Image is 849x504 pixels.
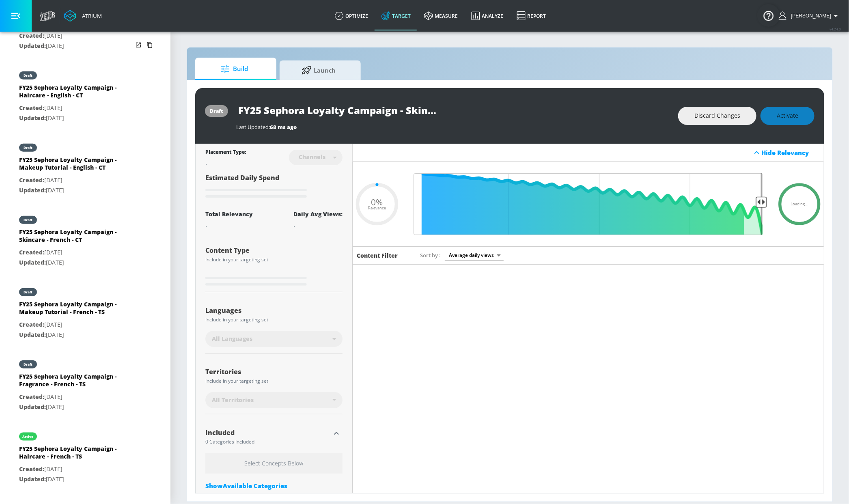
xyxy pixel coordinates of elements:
[24,73,32,78] div: draft
[19,113,133,123] p: [DATE]
[19,393,44,401] span: Created:
[133,39,144,51] button: Open in new window
[24,362,32,366] div: draft
[19,156,133,175] div: FY25 Sephora Loyalty Campaign - Makeup Tutorial - English - CT
[19,392,133,402] p: [DATE]
[19,331,46,338] span: Updated:
[19,104,44,112] span: Created:
[24,146,32,150] div: draft
[205,210,253,218] div: Total Relevancy
[19,445,133,464] div: FY25 Sephora Loyalty Campaign - Haircare - French - TS
[19,103,133,113] p: [DATE]
[19,248,133,258] p: [DATE]
[375,1,418,30] a: Target
[144,39,155,51] button: Copy Targeting Set Link
[19,403,46,411] span: Updated:
[205,317,343,322] div: Include in your targeting set
[19,114,46,122] span: Updated:
[510,1,553,30] a: Report
[205,173,279,182] span: Estimated Daily Spend
[212,335,252,343] span: All Languages
[13,63,157,129] div: draftFY25 Sephora Loyalty Campaign - Haircare - English - CTCreated:[DATE]Updated:[DATE]
[19,402,133,412] p: [DATE]
[205,379,343,383] div: Include in your targeting set
[19,475,46,483] span: Updated:
[13,136,157,201] div: draftFY25 Sephora Loyalty Campaign - Makeup Tutorial - English - CTCreated:[DATE]Updated:[DATE]
[19,84,133,103] div: FY25 Sephora Loyalty Campaign - Haircare - English - CT
[205,257,343,262] div: Include in your targeting set
[19,185,133,196] p: [DATE]
[236,123,670,131] div: Last Updated:
[205,247,343,254] div: Content Type
[19,32,44,39] span: Created:
[19,176,44,184] span: Created:
[13,208,157,274] div: draftFY25 Sephora Loyalty Campaign - Skincare - French - CTCreated:[DATE]Updated:[DATE]
[779,11,841,21] button: [PERSON_NAME]
[19,41,133,51] p: [DATE]
[205,368,343,375] div: Territories
[205,173,343,200] div: Estimated Daily Spend
[19,465,44,473] span: Created:
[295,153,330,160] div: Channels
[205,307,343,314] div: Languages
[418,1,465,30] a: measure
[205,482,343,490] div: ShowAvailable Categories
[205,453,343,474] h6: Select Concepts Below
[19,228,133,248] div: FY25 Sephora Loyalty Campaign - Skincare - French - CT
[328,1,375,30] a: optimize
[13,424,157,490] div: activeFY25 Sephora Loyalty Campaign - Haircare - French - TSCreated:[DATE]Updated:[DATE]
[420,252,441,259] span: Sort by
[79,12,102,19] div: Atrium
[205,149,246,157] div: Placement Type:
[13,352,157,418] div: draftFY25 Sephora Loyalty Campaign - Fragrance - French - TSCreated:[DATE]Updated:[DATE]
[24,290,32,294] div: draft
[19,320,133,330] p: [DATE]
[762,149,819,157] div: Hide Relevancy
[19,31,133,41] p: [DATE]
[19,42,46,50] span: Updated:
[19,186,46,194] span: Updated:
[694,111,740,121] span: Discard Changes
[205,439,330,444] div: 0 Categories Included
[678,107,756,125] button: Discard Changes
[445,250,504,261] div: Average daily views
[13,280,157,346] div: draftFY25 Sephora Loyalty Campaign - Makeup Tutorial - French - TSCreated:[DATE]Updated:[DATE]
[371,198,383,206] span: 0%
[19,330,133,340] p: [DATE]
[19,464,133,474] p: [DATE]
[19,373,133,392] div: FY25 Sephora Loyalty Campaign - Fragrance - French - TS
[19,300,133,320] div: FY25 Sephora Loyalty Campaign - Makeup Tutorial - French - TS
[19,258,46,266] span: Updated:
[205,331,343,347] div: All Languages
[357,252,398,259] h6: Content Filter
[205,392,343,408] div: All Territories
[24,218,32,222] div: draft
[791,202,808,206] span: Loading...
[19,258,133,268] p: [DATE]
[64,10,102,22] a: Atrium
[288,60,349,80] span: Launch
[409,173,767,235] input: Final Threshold
[19,248,44,256] span: Created:
[19,474,133,485] p: [DATE]
[210,108,223,114] div: draft
[19,175,133,185] p: [DATE]
[757,4,780,27] button: Open Resource Center
[23,435,34,439] div: active
[788,13,831,19] span: login as: shannan.conley@zefr.com
[205,429,330,436] div: Included
[368,206,386,210] span: Relevance
[353,144,824,162] div: Hide Relevancy
[270,123,297,131] span: 68 ms ago
[465,1,510,30] a: Analyze
[293,210,343,218] div: Daily Avg Views:
[203,59,265,79] span: Build
[212,396,254,404] span: All Territories
[830,27,841,31] span: v 4.24.0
